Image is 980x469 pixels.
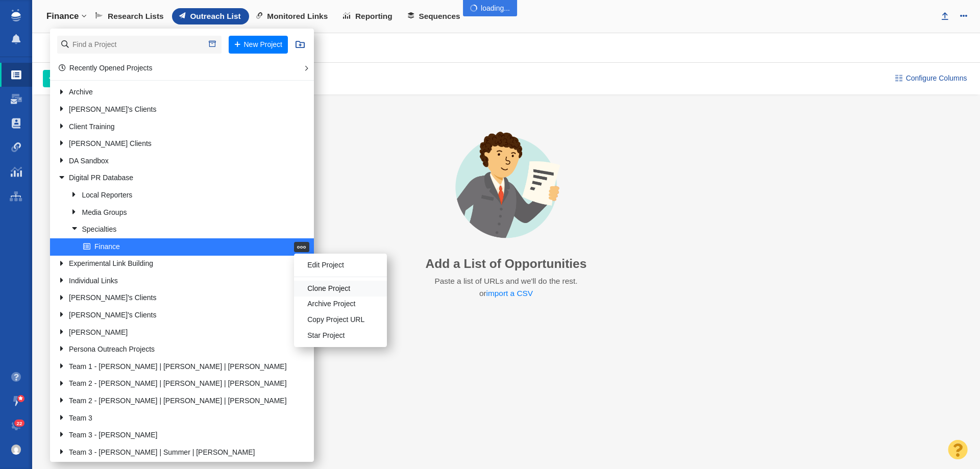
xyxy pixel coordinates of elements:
[68,222,293,238] a: Specialties
[68,187,293,203] a: Local Reporters
[55,170,293,186] a: Digital PR Database
[55,153,293,169] a: DA Sandbox
[55,119,293,135] a: Client Training
[55,376,293,392] a: Team 2 - [PERSON_NAME] | [PERSON_NAME] | [PERSON_NAME]
[294,257,387,273] li: Edit Project
[55,102,293,117] a: [PERSON_NAME]'s Clients
[55,393,293,409] a: Team 2 - [PERSON_NAME] | [PERSON_NAME] | [PERSON_NAME]
[55,273,293,289] a: Individual Links
[55,410,293,426] a: Team 3
[55,290,293,306] a: [PERSON_NAME]'s Clients
[229,36,288,54] button: New Project
[57,36,222,54] input: Find a Project
[294,328,387,343] li: Star Project
[294,312,387,328] li: Copy Project URL
[294,297,387,312] li: Archive Project
[81,239,293,255] a: Finance
[55,445,293,460] a: Team 3 - [PERSON_NAME] | Summer | [PERSON_NAME]
[55,136,293,152] a: [PERSON_NAME] Clients
[55,256,293,272] a: Experimental Link Building
[55,325,293,340] a: [PERSON_NAME]
[55,85,293,101] a: Archive
[55,428,293,443] a: Team 3 - [PERSON_NAME]
[55,342,293,358] a: Persona Outreach Projects
[55,359,293,375] a: Team 1 - [PERSON_NAME] | [PERSON_NAME] | [PERSON_NAME]
[55,307,293,323] a: [PERSON_NAME]'s Clients
[59,64,153,72] a: Recently Opened Projects
[294,281,387,297] li: Clone Project
[68,205,293,220] a: Media Groups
